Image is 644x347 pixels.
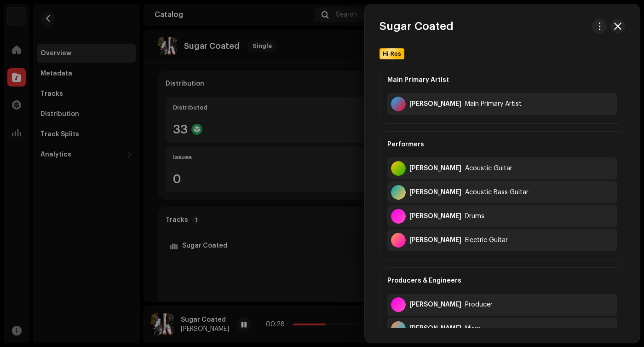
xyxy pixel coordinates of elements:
[409,325,461,332] div: Chris Donlin
[409,213,461,220] div: Jack Becker
[379,19,454,34] h3: Sugar Coated
[409,165,461,172] div: Leon Sharplin
[387,132,617,157] div: Performers
[409,301,461,308] div: Jack Becker
[465,213,484,220] div: Drums
[409,100,461,108] div: Cohle Smith
[465,325,481,332] div: Mixer
[465,165,512,172] div: Acoustic Guitar
[387,67,617,93] div: Main Primary Artist
[465,100,522,108] div: Main Primary Artist
[465,301,493,308] div: Producer
[387,268,617,294] div: Producers & Engineers
[409,237,461,244] div: Ezra Geissler
[380,50,403,58] span: Hi-Res
[409,189,461,196] div: Grafton Downs
[465,237,508,244] div: Electric Guitar
[465,189,529,196] div: Acoustic Bass Guitar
